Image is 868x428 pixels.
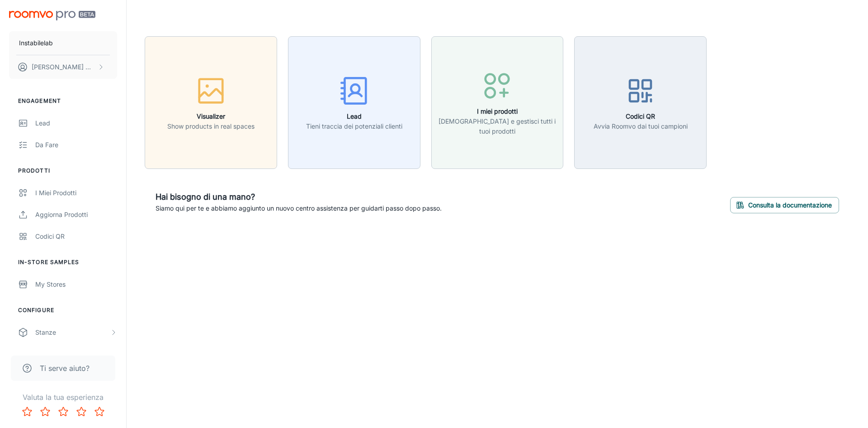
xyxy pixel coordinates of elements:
[431,36,564,169] button: I miei prodotti[DEMOGRAPHIC_DATA] e gestisci tutti i tuoi prodotti
[32,62,95,72] p: [PERSON_NAME] Menin
[730,200,839,209] a: Consulta la documentazione
[594,111,688,121] h6: Codici QR
[9,11,95,20] img: Roomvo PRO Beta
[35,188,117,198] div: I miei prodotti
[574,36,707,169] button: Codici QRAvvia Roomvo dai tuoi campioni
[156,191,442,203] h6: Hai bisogno di una mano?
[288,36,420,169] button: LeadTieni traccia dei potenziali clienti
[306,111,402,121] h6: Lead
[288,97,420,106] a: LeadTieni traccia dei potenziali clienti
[9,31,117,55] button: Instabilelab
[574,97,707,106] a: Codici QRAvvia Roomvo dai tuoi campioni
[145,36,277,169] button: VisualizerShow products in real spaces
[156,203,442,213] p: Siamo qui per te e abbiamo aggiunto un nuovo centro assistenza per guidarti passo dopo passo.
[167,111,255,121] h6: Visualizer
[35,210,117,220] div: Aggiorna prodotti
[431,97,564,106] a: I miei prodotti[DEMOGRAPHIC_DATA] e gestisci tutti i tuoi prodotti
[9,55,117,79] button: [PERSON_NAME] Menin
[437,116,558,136] p: [DEMOGRAPHIC_DATA] e gestisci tutti i tuoi prodotti
[730,197,839,213] button: Consulta la documentazione
[594,121,688,131] p: Avvia Roomvo dai tuoi campioni
[306,121,402,131] p: Tieni traccia dei potenziali clienti
[19,38,53,48] p: Instabilelab
[437,106,558,116] h6: I miei prodotti
[167,121,255,131] p: Show products in real spaces
[35,118,117,128] div: Lead
[35,140,117,150] div: Da fare
[35,231,117,241] div: Codici QR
